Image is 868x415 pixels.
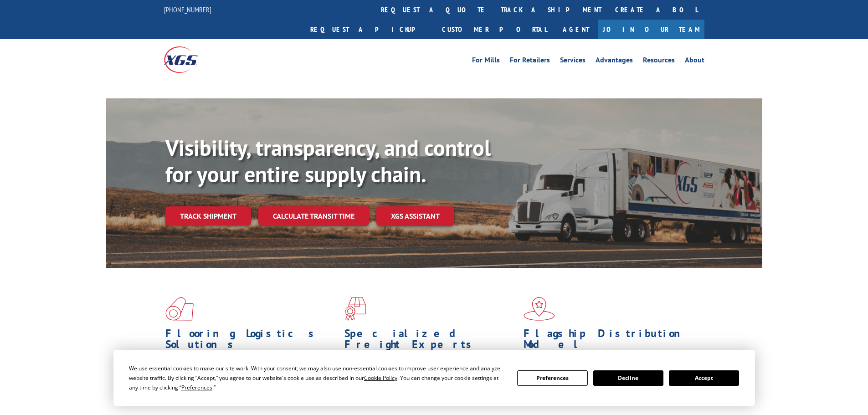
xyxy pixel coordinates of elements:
[165,297,194,321] img: xgs-icon-total-supply-chain-intelligence-red
[685,56,704,67] a: About
[165,328,338,354] h1: Flooring Logistics Solutions
[344,328,517,354] h1: Specialized Freight Experts
[113,350,755,406] div: Cookie Consent Prompt
[669,370,739,386] button: Accept
[165,206,251,225] a: Track shipment
[303,20,435,39] a: Request a pickup
[524,297,555,321] img: xgs-icon-flagship-distribution-model-red
[181,384,212,391] span: Preferences
[560,56,586,67] a: Services
[598,20,704,39] a: Join Our Team
[376,206,454,226] a: XGS ASSISTANT
[435,20,554,39] a: Customer Portal
[364,374,397,382] span: Cookie Policy
[258,206,369,226] a: Calculate transit time
[165,133,491,188] b: Visibility, transparency, and control for your entire supply chain.
[129,364,506,392] div: We use essential cookies to make our site work. With your consent, we may also use non-essential ...
[344,297,366,321] img: xgs-icon-focused-on-flooring-red
[472,56,500,67] a: For Mills
[517,370,587,386] button: Preferences
[524,328,696,354] h1: Flagship Distribution Model
[643,56,675,67] a: Resources
[596,56,633,67] a: Advantages
[510,56,550,67] a: For Retailers
[164,5,211,14] a: [PHONE_NUMBER]
[554,20,598,39] a: Agent
[593,370,663,386] button: Decline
